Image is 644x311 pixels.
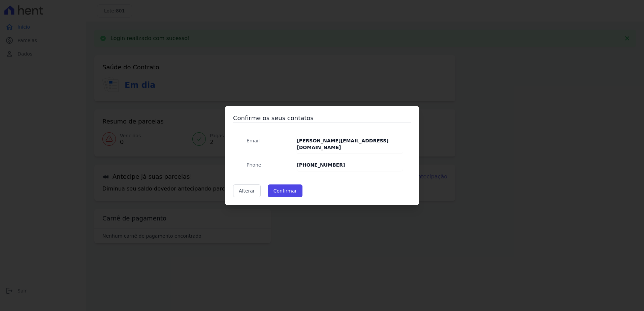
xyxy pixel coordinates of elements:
[247,162,261,168] span: translation missing: pt-BR.public.contracts.modal.confirmation.phone
[233,114,411,122] h3: Confirme os seus contatos
[247,138,260,143] span: translation missing: pt-BR.public.contracts.modal.confirmation.email
[233,184,261,197] a: Alterar
[297,162,345,168] strong: [PHONE_NUMBER]
[297,138,388,150] strong: [PERSON_NAME][EMAIL_ADDRESS][DOMAIN_NAME]
[268,184,303,197] button: Confirmar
